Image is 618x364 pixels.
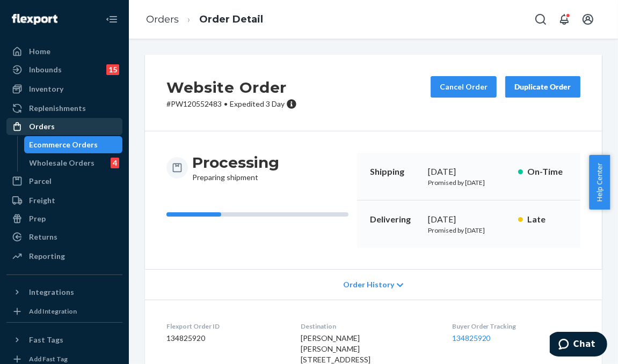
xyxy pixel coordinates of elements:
[146,13,179,25] a: Orders
[370,213,419,226] p: Delivering
[224,99,228,108] span: •
[24,136,123,153] a: Ecommerce Orders
[6,100,122,117] a: Replenishments
[29,287,74,298] div: Integrations
[29,195,55,206] div: Freight
[527,166,568,178] p: On-Time
[166,99,297,109] p: # PW120552483
[29,213,46,224] div: Prep
[12,14,57,25] img: Flexport logo
[527,213,568,226] p: Late
[428,226,510,235] p: Promised by [DATE]
[6,284,122,301] button: Integrations
[29,335,63,345] div: Fast Tags
[166,322,283,331] dt: Flexport Order ID
[530,9,551,30] button: Open Search Box
[6,331,122,348] button: Fast Tags
[101,9,122,30] button: Close Navigation
[111,158,119,168] div: 4
[6,248,122,265] a: Reporting
[6,173,122,190] a: Parcel
[29,307,77,316] div: Add Integration
[30,139,98,150] div: Ecommerce Orders
[6,305,122,318] a: Add Integration
[589,155,610,210] button: Help Center
[29,176,52,187] div: Parcel
[6,118,122,135] a: Orders
[6,192,122,209] a: Freight
[30,158,95,168] div: Wholesale Orders
[137,4,272,35] ol: breadcrumbs
[24,154,123,172] a: Wholesale Orders4
[230,99,285,108] span: Expedited 3 Day
[452,333,491,343] a: 134825920
[106,64,119,75] div: 15
[514,81,571,92] div: Duplicate Order
[6,210,122,227] a: Prep
[301,322,434,331] dt: Destination
[166,76,297,99] h2: Website Order
[192,153,279,183] div: Preparing shipment
[199,13,263,25] a: Order Detail
[6,61,122,78] a: Inbounds15
[192,153,279,172] h3: Processing
[166,333,283,344] dd: 134825920
[550,332,607,359] iframe: Opens a widget where you can chat to one of our agents
[452,322,580,331] dt: Buyer Order Tracking
[29,64,62,75] div: Inbounds
[577,9,599,30] button: Open account menu
[505,76,580,98] button: Duplicate Order
[431,76,497,98] button: Cancel Order
[29,121,55,132] div: Orders
[6,228,122,246] a: Returns
[428,178,510,187] p: Promised by [DATE]
[301,333,370,364] span: [PERSON_NAME] [PERSON_NAME] [STREET_ADDRESS]
[29,103,86,114] div: Replenishments
[29,84,63,94] div: Inventory
[370,166,419,178] p: Shipping
[29,46,50,57] div: Home
[428,213,510,226] div: [DATE]
[343,279,394,290] span: Order History
[29,232,57,242] div: Returns
[29,354,68,363] div: Add Fast Tag
[428,166,510,178] div: [DATE]
[6,43,122,60] a: Home
[554,9,575,30] button: Open notifications
[6,80,122,98] a: Inventory
[29,251,65,262] div: Reporting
